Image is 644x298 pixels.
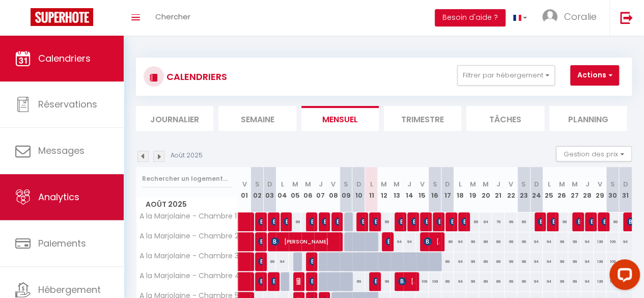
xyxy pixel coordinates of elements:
div: 94 [581,272,594,291]
div: 99 [555,252,568,271]
span: [PERSON_NAME] [411,212,415,231]
abbr: V [331,179,335,189]
abbr: M [394,179,400,189]
button: Filtrer par hébergement [457,65,555,86]
span: Chercher [155,11,190,22]
span: [PERSON_NAME] [271,212,275,231]
abbr: L [370,179,373,189]
div: 139 [594,272,606,291]
abbr: M [381,179,387,189]
button: Gestion des prix [556,146,632,161]
th: 11 [365,167,378,212]
div: 109 [429,272,441,291]
div: 79 [492,212,505,231]
li: Tâches [466,106,544,131]
abbr: S [521,179,526,189]
abbr: M [558,179,565,189]
div: 89 [441,232,454,251]
div: 94 [543,232,555,251]
div: 89 [441,272,454,291]
th: 22 [505,167,517,212]
th: 26 [555,167,568,212]
div: 94 [619,252,632,271]
abbr: D [445,179,450,189]
div: 99 [555,212,568,231]
li: Journalier [136,106,213,131]
span: [PERSON_NAME] [601,212,605,231]
abbr: J [319,179,323,189]
th: 10 [352,167,365,212]
span: [PERSON_NAME] [284,212,288,231]
p: Août 2025 [171,151,203,160]
span: [PERSON_NAME] [271,232,336,251]
div: 94 [530,272,543,291]
th: 21 [492,167,505,212]
div: 94 [581,252,594,271]
span: [PERSON_NAME] [373,212,377,231]
div: 89 [352,272,365,291]
div: 94 [543,252,555,271]
div: 139 [594,232,606,251]
div: 89 [479,252,492,271]
span: [PERSON_NAME] [385,232,389,251]
div: 99 [568,252,581,271]
abbr: M [470,179,476,189]
div: 109 [416,272,429,291]
div: 94 [619,232,632,251]
th: 19 [466,167,479,212]
div: 89 [492,272,505,291]
div: 94 [454,272,466,291]
th: 01 [238,167,251,212]
abbr: D [623,179,628,189]
span: Paiements [38,237,86,250]
span: [PERSON_NAME] [309,212,313,231]
div: 99 [568,232,581,251]
div: 94 [403,232,416,251]
th: 02 [250,167,263,212]
th: 20 [479,167,492,212]
span: [PERSON_NAME] [589,212,593,231]
span: A la Marjolaine - Chambre 1 [138,212,237,220]
th: 25 [543,167,555,212]
div: 109 [606,232,619,251]
span: Messages [38,144,85,157]
span: Merit Tabbers [258,252,262,271]
img: ... [542,9,557,24]
abbr: S [255,179,259,189]
div: 89 [517,212,530,231]
div: 89 [466,212,479,231]
span: [PERSON_NAME] [373,272,377,291]
span: Analytics [38,191,79,203]
li: Trimestre [384,106,461,131]
abbr: D [534,179,539,189]
button: Besoin d'aide ? [435,9,506,26]
div: 94 [530,252,543,271]
div: 99 [466,232,479,251]
abbr: D [267,179,272,189]
div: 99 [505,212,517,231]
span: [PERSON_NAME] [271,272,275,291]
span: A la Marjolaine - Chambre 2 [138,232,239,240]
div: 89 [263,252,276,271]
div: 99 [517,272,530,291]
div: 99 [378,272,390,291]
abbr: M [292,179,298,189]
span: Lourens Taco [309,252,313,271]
span: Hébergement [38,283,101,296]
span: [PERSON_NAME] [398,272,414,291]
span: A la Marjolaine - Chambre 4 [138,272,240,280]
li: Semaine [218,106,296,131]
abbr: D [356,179,361,189]
span: [PERSON_NAME] [424,212,428,231]
span: [PERSON_NAME] [550,212,554,231]
div: 99 [517,252,530,271]
div: 94 [530,232,543,251]
abbr: L [281,179,284,189]
div: 99 [555,272,568,291]
div: 94 [581,232,594,251]
span: [PERSON_NAME] [296,272,300,291]
abbr: J [496,179,500,189]
span: [PERSON_NAME] [258,272,262,291]
th: 15 [416,167,429,212]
